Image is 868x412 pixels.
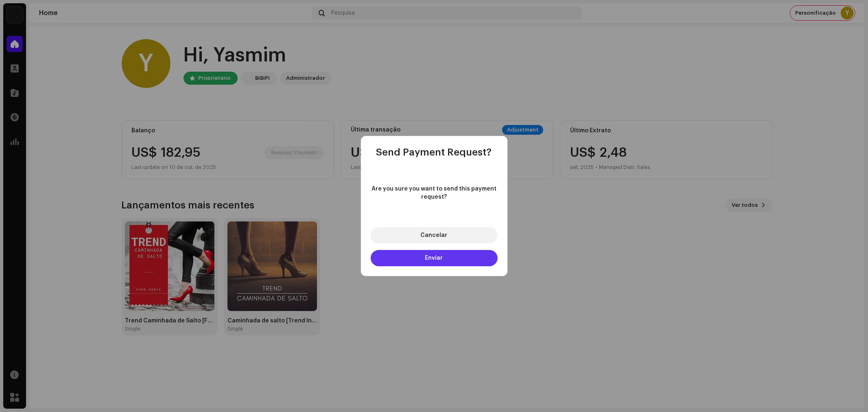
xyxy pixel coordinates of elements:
[421,232,448,238] span: Cancelar
[371,227,498,243] button: Cancelar
[376,147,492,157] span: Send Payment Request?
[371,185,498,201] span: Are you sure you want to send this payment request?
[371,250,498,266] button: Enviar
[425,255,443,261] span: Enviar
